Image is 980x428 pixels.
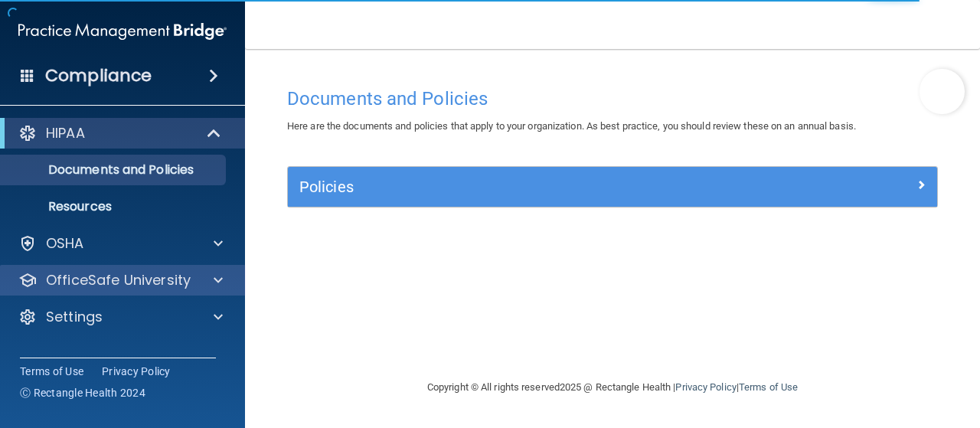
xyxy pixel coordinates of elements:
a: HIPAA [18,124,222,142]
a: Settings [18,308,223,326]
a: OfficeSafe University [18,271,223,289]
h4: Documents and Policies [287,89,938,109]
p: Resources [10,199,219,214]
a: Privacy Policy [102,364,171,379]
iframe: Drift Widget Chat Controller [715,319,962,381]
a: Terms of Use [20,364,83,379]
div: Copyright © All rights reserved 2025 @ Rectangle Health | | [333,363,892,412]
p: Settings [46,308,103,326]
p: Documents and Policies [10,162,219,178]
img: PMB logo [18,16,227,47]
p: HIPAA [46,124,85,142]
a: Terms of Use [739,381,798,393]
a: OSHA [18,234,223,253]
h4: Compliance [45,65,152,87]
a: Policies [299,175,926,199]
button: Open Resource Center [920,69,965,114]
p: OfficeSafe University [46,271,191,289]
h5: Policies [299,178,763,195]
span: Ⓒ Rectangle Health 2024 [20,385,145,400]
span: Here are the documents and policies that apply to your organization. As best practice, you should... [287,120,856,132]
p: OSHA [46,234,84,253]
a: Privacy Policy [675,381,736,393]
